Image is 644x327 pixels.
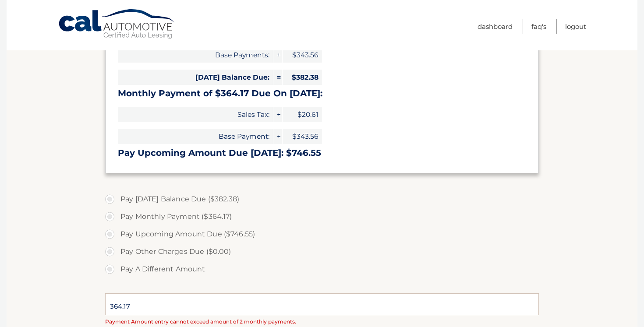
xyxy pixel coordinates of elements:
label: Pay Monthly Payment ($364.17) [105,208,539,225]
span: Payment Amount entry cannot exceed amount of 2 monthly payments. [105,318,296,325]
h3: Monthly Payment of $364.17 Due On [DATE]: [118,88,526,99]
span: + [273,129,282,144]
label: Pay Other Charges Due ($0.00) [105,243,539,260]
span: [DATE] Balance Due: [118,70,273,85]
span: $20.61 [283,107,322,122]
span: + [273,47,282,63]
span: + [273,107,282,122]
a: Cal Automotive [58,9,176,40]
span: $382.38 [283,70,322,85]
span: = [273,70,282,85]
input: Payment Amount [105,293,539,315]
h3: Pay Upcoming Amount Due [DATE]: $746.55 [118,148,526,158]
a: Logout [565,19,586,34]
span: Base Payments: [118,47,273,63]
span: $343.56 [283,129,322,144]
span: Base Payment: [118,129,273,144]
span: Sales Tax: [118,107,273,122]
span: $343.56 [283,47,322,63]
label: Pay [DATE] Balance Due ($382.38) [105,190,539,208]
a: FAQ's [531,19,546,34]
label: Pay A Different Amount [105,260,539,278]
label: Pay Upcoming Amount Due ($746.55) [105,225,539,243]
a: Dashboard [478,19,513,34]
